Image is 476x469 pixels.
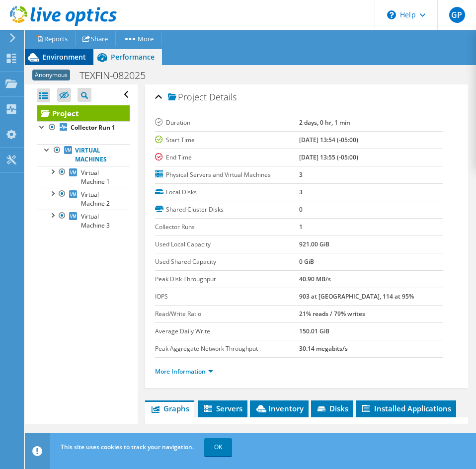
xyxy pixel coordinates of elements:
label: Duration [155,118,299,128]
a: More Information [155,367,213,376]
label: Local Disks [155,187,299,197]
span: Anonymous [32,70,70,80]
b: 3 [299,170,303,179]
a: More [115,31,161,46]
b: 903 at [GEOGRAPHIC_DATA], 114 at 95% [299,292,414,301]
b: [DATE] 13:55 (-05:00) [299,153,358,161]
a: Collector Run 1 [37,121,130,134]
b: Collector Run 1 [71,123,115,132]
span: Details [209,91,237,103]
span: GP [449,7,465,23]
span: Project [168,92,207,102]
a: Virtual Machine 3 [37,210,130,232]
label: Collector Runs [155,222,299,232]
span: This site uses cookies to track your navigation. [61,443,194,451]
span: Performance [111,52,155,62]
span: Disks [316,403,348,413]
label: IOPS [155,292,299,302]
span: Servers [203,403,242,413]
label: Start Time [155,135,299,145]
span: Installed Applications [361,403,451,413]
b: 3 [299,188,303,196]
span: Virtual Machine 2 [81,190,110,208]
svg: \n [387,10,396,19]
span: Graphs [150,403,189,413]
a: Share [75,31,116,46]
label: Average Daily Write [155,326,299,336]
span: Virtual Machine 3 [81,212,110,230]
a: Virtual Machine 1 [37,166,130,188]
a: Reports [28,31,76,46]
span: Virtual Machine 1 [81,168,110,186]
h1: TEXFIN-082025 [75,70,161,81]
label: Peak Aggregate Network Throughput [155,344,299,354]
label: Peak Disk Throughput [155,274,299,284]
span: Inventory [255,403,304,413]
b: 2 days, 0 hr, 1 min [299,118,350,127]
b: 0 GiB [299,257,314,266]
label: End Time [155,153,299,162]
b: 1 [299,223,303,231]
a: Virtual Machines [37,144,130,166]
b: [DATE] 13:54 (-05:00) [299,136,358,144]
span: Environment [42,52,86,62]
a: Virtual Machine 2 [37,188,130,210]
b: 150.01 GiB [299,327,329,335]
label: Physical Servers and Virtual Machines [155,170,299,180]
b: 40.90 MB/s [299,275,331,283]
a: Project [37,105,130,121]
a: OK [204,438,232,456]
label: Shared Cluster Disks [155,205,299,215]
label: Used Local Capacity [155,239,299,249]
label: Read/Write Ratio [155,309,299,319]
b: 921.00 GiB [299,240,329,248]
b: 21% reads / 79% writes [299,310,365,318]
b: 0 [299,205,303,214]
b: 30.14 megabits/s [299,344,348,353]
label: Used Shared Capacity [155,257,299,267]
